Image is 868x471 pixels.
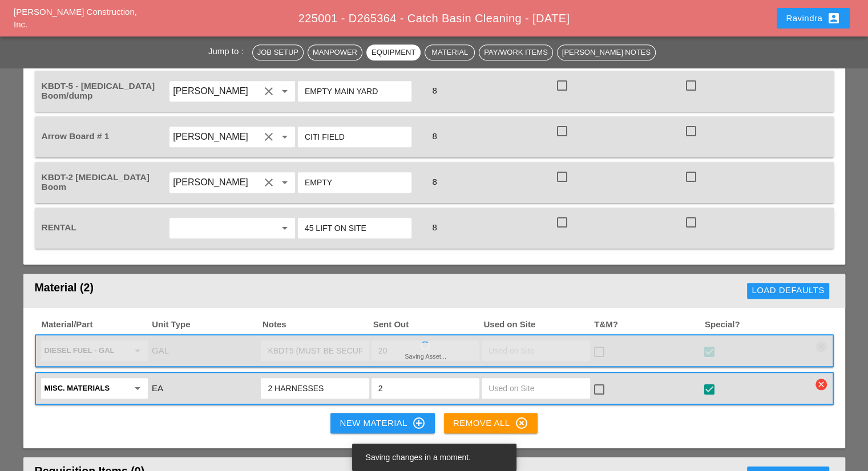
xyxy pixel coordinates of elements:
span: 8 [427,131,441,141]
span: Material/Part [41,318,151,331]
div: Material (2) [35,279,418,302]
div: Remove All [453,416,528,430]
span: KBDT-5 - [MEDICAL_DATA] Boom/dump [42,81,155,100]
i: arrow_drop_down [278,130,292,144]
input: Sent Out [378,379,473,397]
div: Load Defaults [752,284,824,297]
button: Pay/Work Items [479,44,552,60]
input: Notes [268,342,362,360]
div: Pay/Work Items [484,47,547,58]
span: 8 [427,222,441,232]
span: GAL [152,346,169,355]
div: Job Setup [257,47,298,58]
input: Notes [268,379,362,397]
i: clear [262,130,276,144]
span: Saving changes in a moment. [366,453,471,462]
div: New Material [340,416,425,430]
button: [PERSON_NAME] Notes [557,44,656,60]
input: Joshua Baker [173,173,260,192]
i: account_box [827,11,841,25]
input: Misc. Materials [45,379,128,397]
button: Ravindra [777,8,850,29]
input: Equip. Notes [305,219,405,237]
div: Equipment [372,47,415,58]
i: arrow_drop_down [278,84,292,98]
span: Jump to : [208,46,248,56]
div: Ravindra [786,11,841,25]
button: Job Setup [252,44,304,60]
span: Special? [704,318,814,331]
i: clear [262,176,276,189]
span: T&M? [593,318,704,331]
button: Material [425,44,475,60]
input: Daniel Kavanaugh [173,82,260,100]
input: Equip. Notes [305,82,405,100]
i: arrow_drop_down [131,381,144,395]
i: control_point [412,416,426,430]
i: arrow_drop_down [278,221,292,235]
div: [PERSON_NAME] Notes [562,47,651,58]
span: 8 [427,177,441,186]
button: Remove All [444,413,538,433]
span: 225001 - D265364 - Catch Basin Cleaning - [DATE] [298,12,570,25]
input: Used on Site [488,342,583,360]
i: arrow_drop_down [131,344,144,358]
span: Arrow Board # 1 [42,131,110,141]
span: RENTAL [42,222,76,232]
i: clear [262,84,276,98]
span: EA [152,383,163,393]
div: Manpower [313,47,357,58]
i: arrow_drop_down [278,176,292,189]
input: Equip. Notes [305,173,405,192]
button: Load Defaults [747,283,829,299]
input: Diesel Fuel - GAL [45,342,128,360]
input: Used on Site [488,379,583,397]
span: Sent Out [372,318,483,331]
input: Equip. Notes [305,128,405,146]
button: Equipment [366,44,421,60]
i: clear [815,379,827,390]
i: highlight_off [515,416,528,430]
button: New Material [330,413,434,433]
span: 8 [427,86,441,95]
span: KBDT-2 [MEDICAL_DATA] Boom [42,172,150,192]
span: Notes [261,318,372,331]
input: Sent Out [378,342,473,360]
span: Unit Type [151,318,261,331]
button: Manpower [308,44,362,60]
span: Used on Site [482,318,593,331]
a: [PERSON_NAME] Construction, Inc. [14,7,137,30]
div: Material [430,47,470,58]
input: Joshua Baker [173,128,260,146]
